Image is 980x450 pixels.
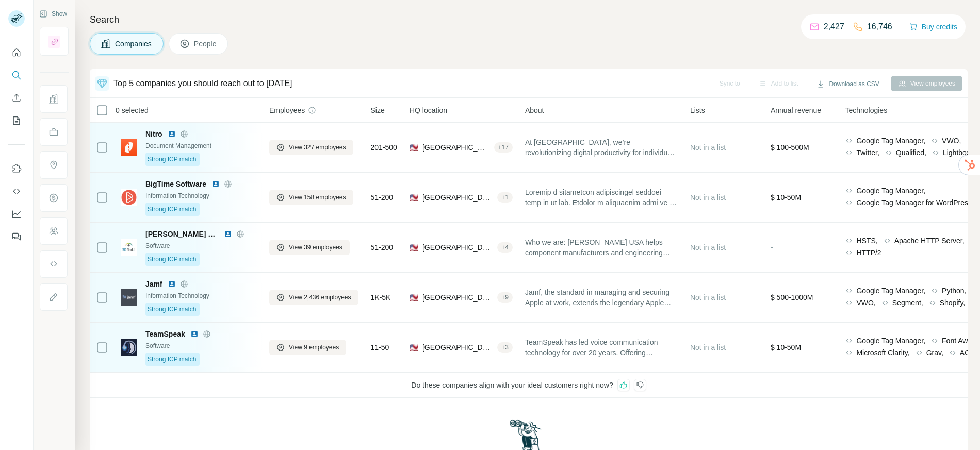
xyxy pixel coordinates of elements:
[90,12,968,27] h4: Search
[422,292,493,303] span: [GEOGRAPHIC_DATA], [US_STATE]
[168,130,176,138] img: LinkedIn logo
[269,190,353,205] button: View 158 employees
[371,142,397,153] span: 201-500
[289,293,351,302] span: View 2,436 employees
[525,237,678,258] span: Who we are: [PERSON_NAME] USA helps component manufacturers and engineering teams transform their...
[145,191,257,201] div: Information Technology
[8,66,25,85] button: Search
[497,343,513,352] div: + 3
[856,197,974,208] span: Google Tag Manager for WordPress,
[148,305,197,314] span: Strong ICP match
[145,229,219,239] span: [PERSON_NAME] Usa
[771,343,801,352] span: $ 10-50M
[497,193,513,202] div: + 1
[371,105,385,115] span: Size
[269,340,346,355] button: View 9 employees
[525,187,678,208] span: Loremip d sitametcon adipiscingel seddoei temp in ut lab. Etdolor m aliquaenim admi ve q nostrude...
[940,297,966,308] span: Shopify,
[525,137,678,158] span: At [GEOGRAPHIC_DATA], we’re revolutionizing digital productivity for individuals and organization...
[960,347,977,358] span: AOS,
[211,180,220,188] img: LinkedIn logo
[121,289,137,306] img: Logo of Jamf
[771,105,821,115] span: Annual revenue
[145,341,257,351] div: Software
[145,291,257,301] div: Information Technology
[8,43,25,62] button: Quick start
[121,139,137,156] img: Logo of Nitro
[116,105,149,115] span: 0 selected
[410,292,418,303] span: 🇺🇸
[894,236,965,246] span: Apache HTTP Server,
[8,89,25,107] button: Enrich CSV
[525,287,678,308] span: Jamf, the standard in managing and securing Apple at work, extends the legendary Apple experience...
[909,20,957,34] button: Buy credits
[410,142,418,153] span: 🇺🇸
[867,21,892,33] p: 16,746
[145,329,185,339] span: TeamSpeak
[856,186,925,196] span: Google Tag Manager,
[269,240,350,255] button: View 39 employees
[525,105,544,115] span: About
[856,297,875,308] span: VWO,
[148,205,197,214] span: Strong ICP match
[942,286,966,296] span: Python,
[943,147,972,158] span: Lightbox,
[371,242,394,253] span: 51-200
[856,147,879,158] span: Twitter,
[168,280,176,288] img: LinkedIn logo
[269,105,305,115] span: Employees
[371,292,391,303] span: 1K-5K
[145,129,162,139] span: Nitro
[809,76,886,92] button: Download as CSV
[90,373,968,398] div: Do these companies align with your ideal customers right now?
[856,286,925,296] span: Google Tag Manager,
[8,182,25,201] button: Use Surfe API
[121,339,137,356] img: Logo of TeamSpeak
[194,39,218,49] span: People
[121,189,137,206] img: Logo of BigTime Software
[145,241,257,251] div: Software
[371,342,389,353] span: 11-50
[690,243,726,252] span: Not in a list
[771,243,773,252] span: -
[422,192,493,203] span: [GEOGRAPHIC_DATA], [US_STATE]
[771,193,801,202] span: $ 10-50M
[690,293,726,302] span: Not in a list
[289,343,339,352] span: View 9 employees
[856,136,925,146] span: Google Tag Manager,
[422,342,493,353] span: [GEOGRAPHIC_DATA], [US_STATE]
[289,193,346,202] span: View 158 employees
[856,236,877,246] span: HSTS,
[145,179,206,189] span: BigTime Software
[497,243,513,252] div: + 4
[892,297,923,308] span: Segment,
[371,192,394,203] span: 51-200
[410,242,418,253] span: 🇺🇸
[269,290,358,305] button: View 2,436 employees
[113,77,292,90] div: Top 5 companies you should reach out to [DATE]
[8,159,25,178] button: Use Surfe on LinkedIn
[926,347,943,358] span: Grav,
[690,143,726,152] span: Not in a list
[115,39,153,49] span: Companies
[8,227,25,246] button: Feedback
[145,141,257,151] div: Document Management
[289,243,342,252] span: View 39 employees
[8,111,25,130] button: My lists
[410,192,418,203] span: 🇺🇸
[690,343,726,352] span: Not in a list
[856,247,881,258] span: HTTP/2
[856,347,909,358] span: Microsoft Clarity,
[497,293,513,302] div: + 9
[145,279,162,289] span: Jamf
[148,155,197,164] span: Strong ICP match
[148,355,197,364] span: Strong ICP match
[8,205,25,223] button: Dashboard
[824,21,844,33] p: 2,427
[224,230,232,238] img: LinkedIn logo
[771,293,813,302] span: $ 500-1000M
[410,342,418,353] span: 🇺🇸
[771,143,809,152] span: $ 100-500M
[148,255,197,264] span: Strong ICP match
[410,105,447,115] span: HQ location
